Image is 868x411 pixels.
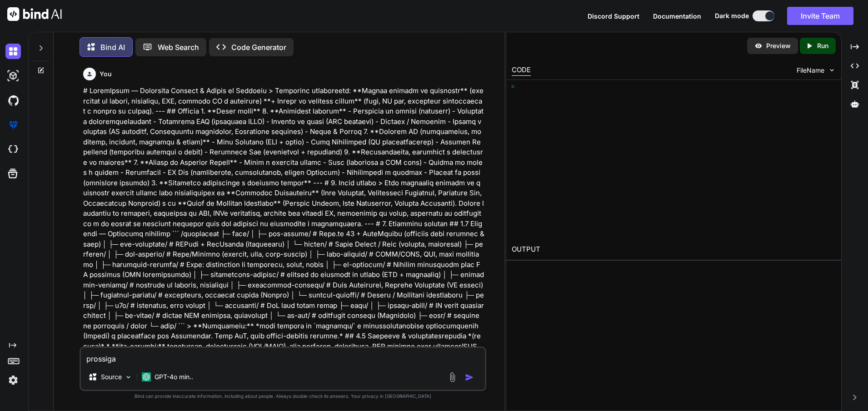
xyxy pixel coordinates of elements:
img: Bind AI [7,7,62,21]
button: Invite Team [787,7,853,25]
p: Web Search [158,42,199,53]
img: settings [5,372,21,388]
h6: You [100,69,112,79]
p: Run [817,41,828,50]
img: darkAi-studio [5,68,21,84]
button: Documentation [653,11,701,21]
span: FileName [797,66,824,75]
img: darkChat [5,44,21,59]
img: githubDark [5,93,21,108]
img: chevron down [828,66,836,74]
img: icon [465,373,474,382]
img: Pick Models [125,373,132,381]
p: Bind can provide inaccurate information, including about people. Always double-check its answers.... [80,393,486,400]
span: Discord Support [588,12,639,20]
textarea: prossiga [81,348,485,364]
span: Documentation [653,12,701,20]
p: Source [101,372,122,381]
img: preview [754,42,763,50]
img: premium [5,117,21,133]
img: cloudideIcon [5,142,21,157]
p: Bind AI [100,42,125,53]
p: Code Generator [231,42,286,53]
h2: OUTPUT [506,239,841,260]
button: Discord Support [588,11,639,21]
img: GPT-4o mini [142,372,151,381]
p: Preview [766,41,791,50]
img: attachment [447,372,458,382]
div: CODE [512,65,531,76]
p: GPT-4o min.. [155,372,193,381]
span: Dark mode [715,11,749,20]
